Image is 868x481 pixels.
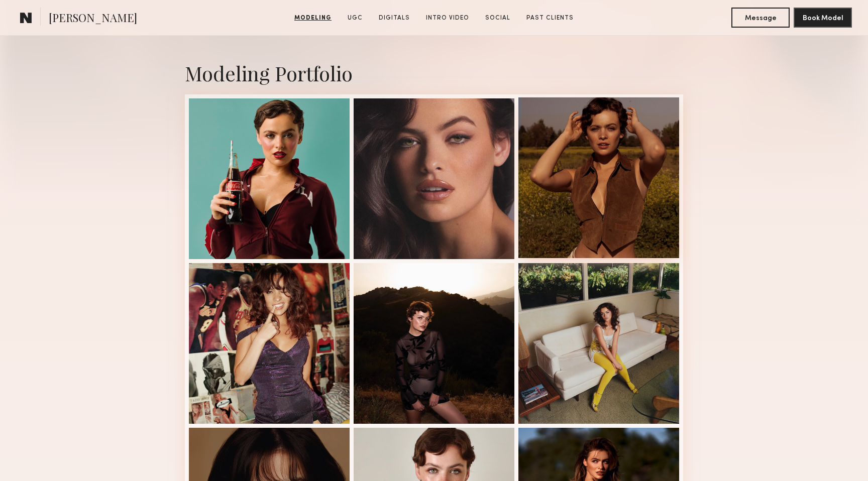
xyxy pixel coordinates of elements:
a: Modeling [290,14,336,23]
a: Digitals [375,14,414,23]
a: Book Model [794,13,852,22]
button: Book Model [794,8,852,28]
a: Intro Video [422,14,473,23]
a: Social [481,14,514,23]
span: [PERSON_NAME] [49,10,137,28]
a: UGC [344,14,367,23]
a: Past Clients [522,14,578,23]
button: Message [731,8,790,28]
div: Modeling Portfolio [185,60,683,86]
